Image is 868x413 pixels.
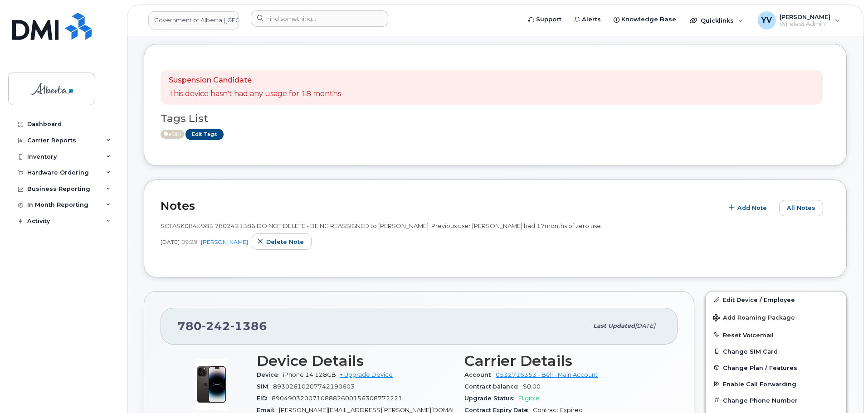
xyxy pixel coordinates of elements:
span: Last updated [593,322,635,329]
span: $0.00 [523,383,541,390]
span: Device [257,371,283,378]
button: Change SIM Card [706,343,846,360]
span: [PERSON_NAME] [780,13,830,20]
span: 242 [202,319,230,333]
span: [DATE] [635,322,655,329]
span: Wireless Admin [780,20,830,28]
button: Enable Call Forwarding [706,376,846,392]
button: Add Roaming Package [706,308,846,326]
p: This device hasn't had any usage for 18 months [169,89,341,99]
span: Contract balance [464,383,523,390]
img: image20231002-3703462-njx0qo.jpeg [184,357,239,412]
input: Find something... [251,10,388,27]
span: Add Note [737,204,767,212]
a: Edit Tags [185,129,224,140]
span: Change Plan / Features [723,364,797,371]
span: iPhone 14 128GB [283,371,336,378]
span: 1386 [230,319,267,333]
a: [PERSON_NAME] [201,238,248,245]
a: Alerts [568,10,607,29]
button: Reset Voicemail [706,327,846,343]
h3: Carrier Details [464,353,661,369]
div: Yen Vong [751,11,846,29]
span: Quicklinks [701,17,734,24]
span: Delete note [266,238,304,246]
span: Enable Call Forwarding [723,380,796,387]
button: All Notes [779,200,823,216]
a: Knowledge Base [607,10,683,29]
button: Change Phone Number [706,392,846,408]
h3: Tags List [161,113,830,124]
span: All Notes [787,204,815,212]
p: Suspension Candidate [169,75,341,86]
a: + Upgrade Device [340,371,393,378]
button: Add Note [723,200,775,216]
span: SIM [257,383,273,390]
h2: Notes [161,199,718,213]
span: Knowledge Base [621,15,676,24]
span: [DATE] [161,238,180,246]
span: 09:29 [181,238,197,246]
span: 89302610207742190603 [273,383,355,390]
span: EID [257,395,272,402]
span: YV [761,15,772,26]
span: SCTASK0845983 7802421386 DO NOT DELETE - BEING REASSIGNED to [PERSON_NAME]. Previous user [PERSON... [161,222,602,229]
div: Quicklinks [683,11,750,29]
a: Support [522,10,568,29]
span: Support [536,15,561,24]
span: 89049032007108882600156308772221 [272,395,402,402]
a: Edit Device / Employee [706,292,846,308]
a: Government of Alberta (GOA) [148,11,239,29]
span: Active [161,130,184,139]
span: Account [464,371,496,378]
button: Delete note [252,233,312,250]
span: Add Roaming Package [713,314,795,323]
h3: Device Details [257,353,454,369]
span: Upgrade Status [464,395,518,402]
a: 0532716353 - Bell - Main Account [496,371,598,378]
button: Change Plan / Features [706,360,846,376]
span: Alerts [582,15,601,24]
span: Eligible [518,395,540,402]
span: 780 [177,319,267,333]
